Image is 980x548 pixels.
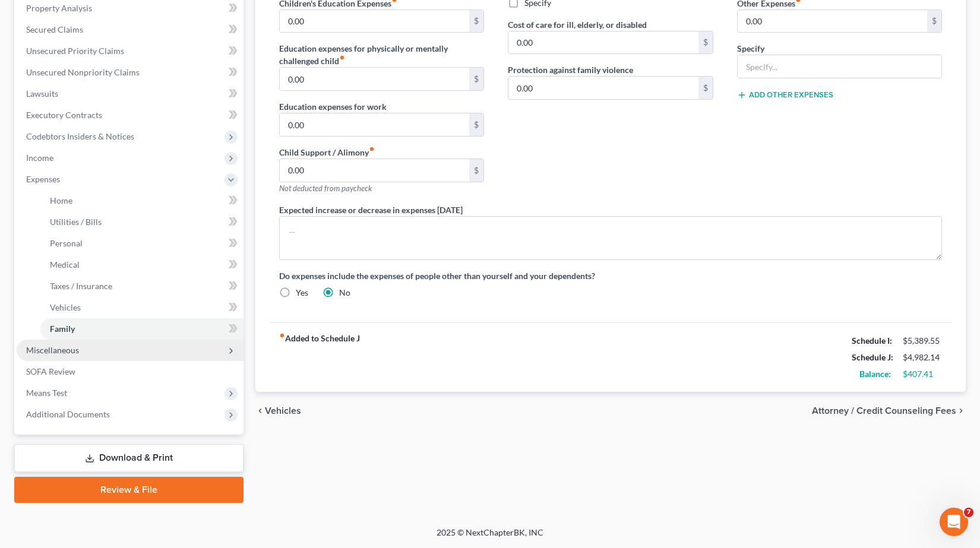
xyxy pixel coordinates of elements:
span: Additional Documents [26,409,110,419]
span: Income [26,153,53,163]
a: Unsecured Priority Claims [17,40,244,62]
span: Medical [50,259,80,270]
div: $ [469,10,483,33]
iframe: Intercom live chat [940,508,968,536]
div: $ [469,113,483,136]
div: $ [469,68,483,90]
span: Secured Claims [26,24,83,34]
div: $5,389.55 [903,335,942,347]
span: Not deducted from paycheck [279,183,372,193]
label: Child Support / Alimony [279,146,375,159]
a: Personal [40,233,244,254]
i: fiber_manual_record [369,146,375,152]
i: chevron_right [956,406,966,416]
i: chevron_left [255,406,265,416]
input: Specify... [738,55,942,78]
label: Yes [296,287,308,299]
a: Unsecured Nonpriority Claims [17,62,244,83]
strong: Balance: [859,369,891,379]
input: -- [280,113,470,136]
div: 2025 © NextChapterBK, INC [151,527,829,548]
span: Lawsuits [26,88,58,99]
input: -- [508,77,698,99]
div: $ [469,159,483,182]
div: $ [927,10,941,33]
span: SOFA Review [26,366,75,376]
label: Cost of care for ill, elderly, or disabled [508,18,647,31]
div: $4,982.14 [903,351,942,363]
a: Taxes / Insurance [40,275,244,297]
span: Vehicles [50,302,81,312]
a: SOFA Review [17,361,244,382]
span: Family [50,324,75,334]
strong: Schedule I: [852,335,892,346]
div: $407.41 [903,368,942,380]
i: fiber_manual_record [339,55,345,61]
a: Review & File [14,477,244,503]
span: Vehicles [265,406,301,416]
a: Download & Print [14,444,244,472]
i: fiber_manual_record [279,332,285,338]
label: Protection against family violence [508,64,633,76]
label: Education expenses for physically or mentally challenged child [279,42,485,67]
button: Attorney / Credit Counseling Fees chevron_right [812,406,966,416]
input: -- [280,159,470,182]
span: Unsecured Priority Claims [26,46,124,56]
input: -- [280,68,470,90]
span: Home [50,195,72,205]
a: Home [40,190,244,211]
input: -- [508,31,698,54]
span: Personal [50,238,83,248]
button: Add Other Expenses [737,90,833,100]
label: Specify [737,42,764,55]
span: 7 [964,508,973,517]
a: Vehicles [40,297,244,318]
span: Expenses [26,174,60,184]
span: Property Analysis [26,3,92,13]
div: $ [698,31,713,54]
label: No [339,287,350,299]
a: Executory Contracts [17,104,244,126]
a: Secured Claims [17,19,244,40]
label: Do expenses include the expenses of people other than yourself and your dependents? [279,270,943,282]
span: Executory Contracts [26,110,102,120]
input: -- [738,10,928,33]
label: Education expenses for work [279,100,387,113]
span: Attorney / Credit Counseling Fees [812,406,956,416]
span: Unsecured Nonpriority Claims [26,67,140,77]
span: Taxes / Insurance [50,281,112,291]
span: Means Test [26,388,67,398]
input: -- [280,10,470,33]
div: $ [698,77,713,99]
a: Family [40,318,244,340]
label: Expected increase or decrease in expenses [DATE] [279,204,463,216]
a: Medical [40,254,244,275]
span: Miscellaneous [26,345,79,355]
strong: Schedule J: [852,352,893,362]
strong: Added to Schedule J [279,332,360,382]
button: chevron_left Vehicles [255,406,301,416]
a: Lawsuits [17,83,244,104]
a: Utilities / Bills [40,211,244,233]
span: Utilities / Bills [50,217,102,227]
span: Codebtors Insiders & Notices [26,131,134,141]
